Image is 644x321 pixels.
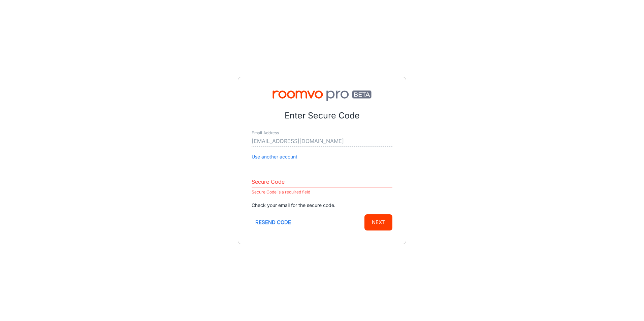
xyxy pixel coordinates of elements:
input: Enter secure code [252,177,392,187]
input: myname@example.com [252,136,392,147]
button: Resend code [252,214,295,230]
p: Enter Secure Code [252,109,392,122]
p: Check your email for the secure code. [252,202,392,209]
p: Secure Code is a required field [252,188,392,196]
button: Next [364,214,392,230]
label: Email Address [252,130,279,136]
button: Use another account [252,153,297,160]
img: Roomvo PRO Beta [252,91,392,101]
